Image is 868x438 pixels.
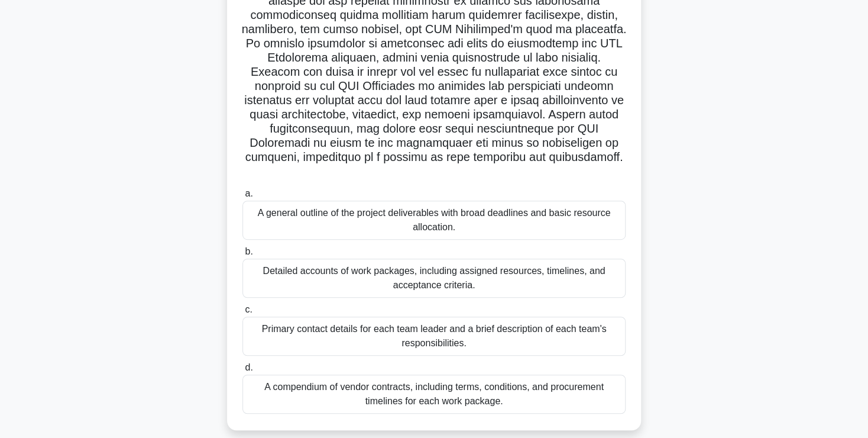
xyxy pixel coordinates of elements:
[242,201,626,240] div: A general outline of the project deliverables with broad deadlines and basic resource allocation.
[242,375,626,414] div: A compendium of vendor contracts, including terms, conditions, and procurement timelines for each...
[245,246,252,256] span: b.
[242,317,626,356] div: Primary contact details for each team leader and a brief description of each team's responsibilit...
[245,362,252,372] span: d.
[245,188,252,198] span: a.
[245,304,252,314] span: c.
[242,259,626,298] div: Detailed accounts of work packages, including assigned resources, timelines, and acceptance crite...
